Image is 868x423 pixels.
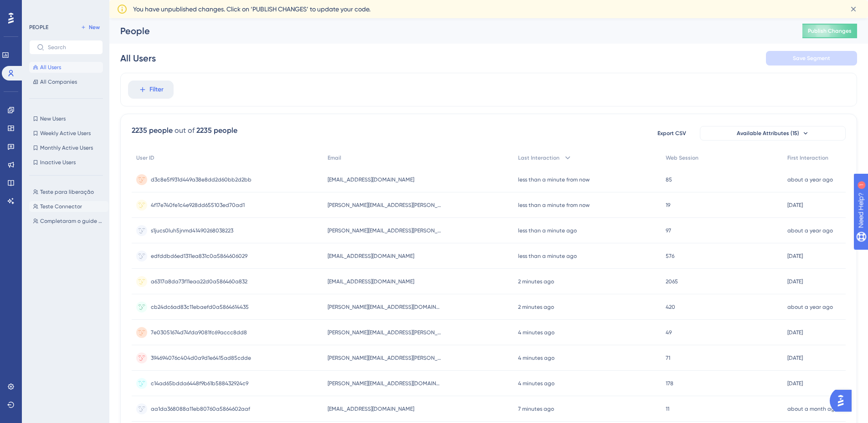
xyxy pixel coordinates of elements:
time: 4 minutes ago [518,329,555,336]
span: All Companies [40,78,77,86]
time: [DATE] [787,355,803,361]
span: Inactive Users [40,159,76,166]
span: [PERSON_NAME][EMAIL_ADDRESS][DOMAIN_NAME] [328,303,442,311]
span: aa1da368088a11eb80760a5864602aaf [151,405,250,413]
button: Save Segment [766,51,857,65]
span: 576 [666,252,674,260]
button: Inactive Users [29,157,103,168]
span: 19 [666,201,670,209]
span: cb24dc6ad83c11ebaefd0a5864614435 [151,303,249,311]
button: New Users [29,113,103,124]
button: Filter [128,81,174,99]
span: 11 [666,405,669,413]
span: [PERSON_NAME][EMAIL_ADDRESS][PERSON_NAME][DOMAIN_NAME] [328,354,442,362]
span: Save Segment [793,55,830,62]
span: Filter [149,84,164,95]
span: First Interaction [787,154,828,161]
div: 2235 people [196,125,237,136]
span: 178 [666,380,673,387]
span: Weekly Active Users [40,130,91,137]
span: 85 [666,176,672,183]
span: [PERSON_NAME][EMAIL_ADDRESS][PERSON_NAME][DOMAIN_NAME] [328,201,442,209]
span: Web Session [666,154,699,161]
span: 49 [666,329,672,336]
div: 1 [63,5,66,12]
span: 71 [666,354,670,362]
button: All Users [29,62,103,73]
time: 7 minutes ago [518,406,554,412]
time: 4 minutes ago [518,380,555,387]
time: less than a minute ago [518,227,577,234]
time: [DATE] [787,253,803,259]
span: All Users [40,64,61,71]
time: about a year ago [787,176,833,183]
time: about a year ago [787,227,833,234]
span: Email [328,154,341,161]
span: [EMAIL_ADDRESS][DOMAIN_NAME] [328,252,414,260]
input: Search [48,44,95,50]
span: 4f17e740fe1c4e928dd655103ed70ad1 [151,201,245,209]
span: [PERSON_NAME][EMAIL_ADDRESS][PERSON_NAME][DOMAIN_NAME] [328,227,442,234]
div: All Users [120,52,156,65]
button: Teste para liberação [29,186,108,197]
span: Completaram o guide pacotes/projetos [40,217,105,225]
span: Teste para liberação [40,188,94,196]
button: New [77,22,103,33]
span: [EMAIL_ADDRESS][DOMAIN_NAME] [328,278,414,285]
iframe: UserGuiding AI Assistant Launcher [830,387,857,414]
span: Publish Changes [808,27,852,35]
span: Available Attributes (15) [737,130,799,137]
span: c14ad65bdda6448f9b61b588432924c9 [151,380,248,387]
button: All Companies [29,76,103,87]
span: 97 [666,227,671,234]
span: Need Help? [21,2,57,13]
time: [DATE] [787,278,803,285]
span: edfddbd6ed1311ea831c0a5864606029 [151,252,247,260]
time: about a month ago [787,406,838,412]
span: a6317a8da73f11eaa22d0a586460a832 [151,278,247,285]
div: out of [175,125,195,136]
span: [PERSON_NAME][EMAIL_ADDRESS][PERSON_NAME][DOMAIN_NAME] [328,329,442,336]
time: less than a minute ago [518,253,577,259]
span: s1jucs0luh5jnmd41490268038223 [151,227,233,234]
span: Monthly Active Users [40,144,93,151]
span: Last Interaction [518,154,560,161]
span: Teste Connector [40,203,82,210]
span: User ID [136,154,154,161]
time: less than a minute from now [518,202,590,208]
time: less than a minute from now [518,176,590,183]
button: Available Attributes (15) [700,126,846,141]
button: Weekly Active Users [29,128,103,139]
button: Export CSV [649,126,694,141]
span: d3c8e5f931d449a38e8dd2d60bb2d2bb [151,176,252,183]
time: [DATE] [787,202,803,208]
button: Completaram o guide pacotes/projetos [29,216,108,227]
span: [EMAIL_ADDRESS][DOMAIN_NAME] [328,176,414,183]
div: PEOPLE [29,24,48,31]
time: about a year ago [787,304,833,310]
span: You have unpublished changes. Click on ‘PUBLISH CHANGES’ to update your code. [133,4,370,15]
span: 2065 [666,278,678,285]
time: [DATE] [787,329,803,336]
time: 2 minutes ago [518,304,554,310]
span: [PERSON_NAME][EMAIL_ADDRESS][DOMAIN_NAME] [328,380,442,387]
span: 394694076c404d0a9d1e6415ad85cdde [151,354,251,362]
time: 2 minutes ago [518,278,554,285]
span: 420 [666,303,675,311]
span: 7e03051674d74fda9081fc69accc8dd8 [151,329,247,336]
div: 2235 people [132,125,173,136]
span: New [89,24,100,31]
time: 4 minutes ago [518,355,555,361]
span: New Users [40,115,66,122]
span: [EMAIL_ADDRESS][DOMAIN_NAME] [328,405,414,413]
div: People [120,25,780,37]
span: Export CSV [657,130,686,137]
button: Teste Connector [29,201,108,212]
time: [DATE] [787,380,803,387]
button: Publish Changes [802,24,857,38]
button: Monthly Active Users [29,142,103,153]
